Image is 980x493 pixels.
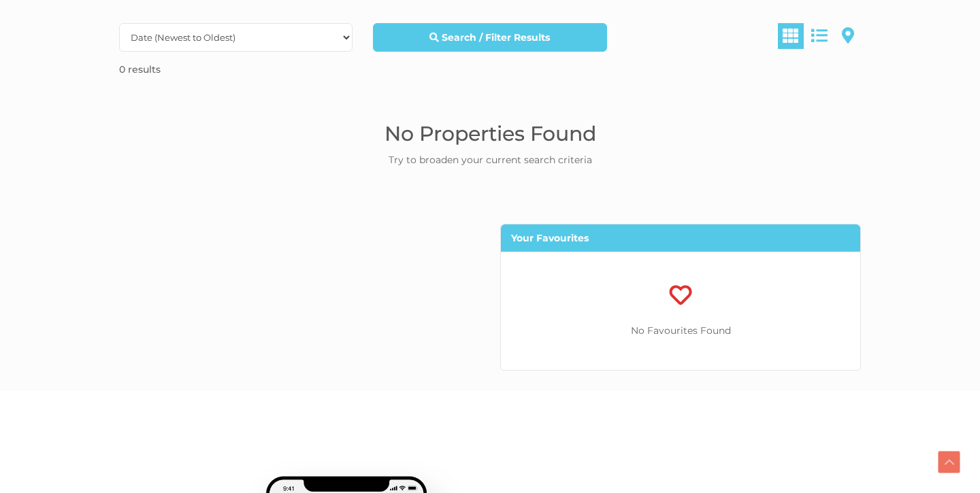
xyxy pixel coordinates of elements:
[126,122,854,145] h2: No Properties Found
[373,23,606,52] a: Search / Filter Results
[501,322,860,339] p: No Favourites Found
[119,63,161,75] strong: 0 results
[511,232,589,244] strong: Your Favourites
[442,31,550,44] strong: Search / Filter Results
[126,152,854,169] p: Try to broaden your current search criteria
